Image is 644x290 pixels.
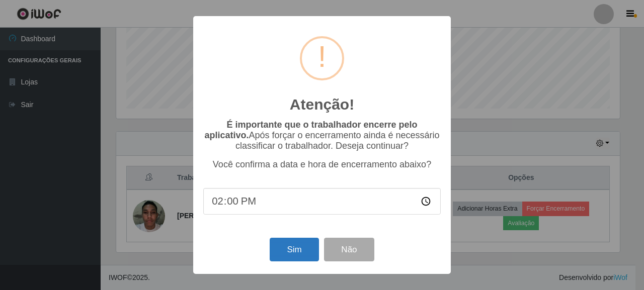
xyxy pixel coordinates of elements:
[203,120,441,151] p: Após forçar o encerramento ainda é necessário classificar o trabalhador. Deseja continuar?
[270,238,318,261] button: Sim
[204,120,417,140] b: É importante que o trabalhador encerre pelo aplicativo.
[290,95,354,114] h2: Atenção!
[324,238,374,261] button: Não
[203,159,441,170] p: Você confirma a data e hora de encerramento abaixo?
